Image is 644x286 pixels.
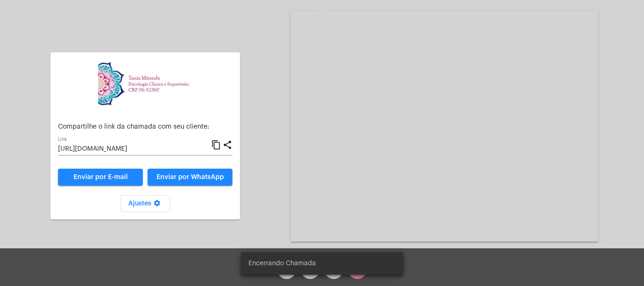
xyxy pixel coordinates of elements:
[128,200,163,207] span: Ajustes
[121,195,170,212] button: Ajustes
[58,123,232,131] p: Compartilhe o link da chamada com seu cliente:
[74,174,128,180] span: Enviar por E-mail
[223,139,232,151] mat-icon: share
[58,169,143,186] a: Enviar por E-mail
[248,259,316,268] span: Encerrando Chamada
[157,174,224,180] span: Enviar por WhatsApp
[148,169,232,186] button: Enviar por WhatsApp
[98,60,192,107] img: 82f91219-cc54-a9e9-c892-318f5ec67ab1.jpg
[151,199,163,211] mat-icon: settings
[211,139,221,151] mat-icon: content_copy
